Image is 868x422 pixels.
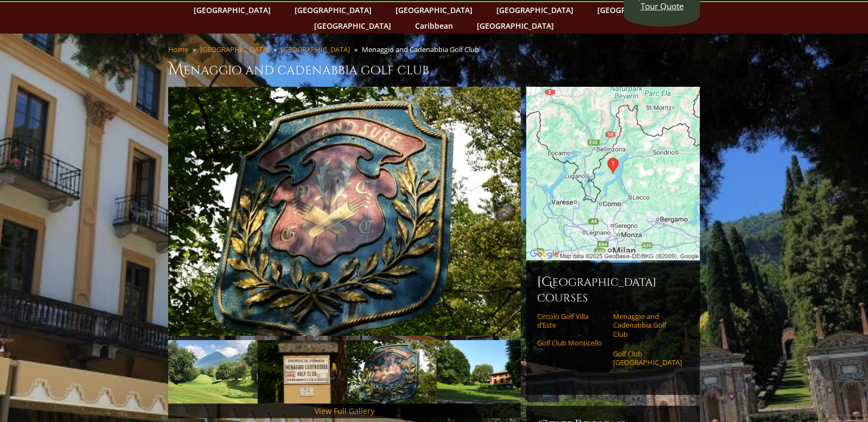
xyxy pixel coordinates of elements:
[362,44,483,54] li: Menaggio and Cadenabbia Golf Club
[188,2,276,18] a: [GEOGRAPHIC_DATA]
[537,338,606,347] a: Golf Club Monticello
[410,18,458,34] a: Caribbean
[526,87,700,260] img: Google Map of Via Golf, 12, 22010 Codogna-Cardano, Grandola ed Uniti CO, Italy
[289,2,377,18] a: [GEOGRAPHIC_DATA]
[281,44,350,54] a: [GEOGRAPHIC_DATA]
[592,2,680,18] a: [GEOGRAPHIC_DATA]
[494,201,515,222] a: Next
[471,18,559,34] a: [GEOGRAPHIC_DATA]
[174,201,195,222] a: Previous
[309,18,397,34] a: [GEOGRAPHIC_DATA]
[390,2,478,18] a: [GEOGRAPHIC_DATA]
[200,44,269,54] a: [GEOGRAPHIC_DATA]
[537,312,606,330] a: Circolo Golf Villa d’Este
[168,59,700,80] h1: Menaggio and Cadenabbia Golf Club
[537,273,689,305] h6: [GEOGRAPHIC_DATA] Courses
[168,44,188,54] a: Home
[491,2,579,18] a: [GEOGRAPHIC_DATA]
[315,406,374,416] a: View Full Gallery
[613,349,682,367] a: Golf Club [GEOGRAPHIC_DATA]
[613,312,682,338] a: Menaggio and Cadenabbia Golf Club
